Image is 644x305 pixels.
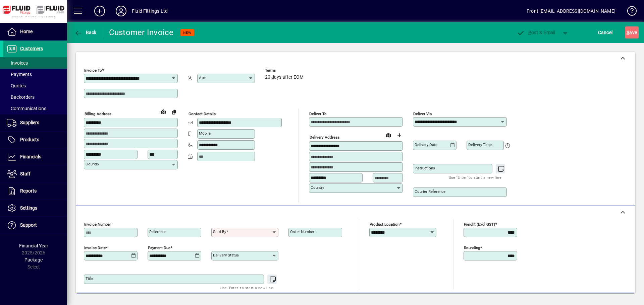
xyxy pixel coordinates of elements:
[86,276,93,281] mat-label: Title
[527,6,615,16] div: Front [EMAIL_ADDRESS][DOMAIN_NAME]
[528,30,531,35] span: P
[20,205,37,211] span: Settings
[383,130,394,140] a: View on map
[84,245,106,250] mat-label: Invoice date
[3,149,67,165] a: Financials
[596,26,614,39] button: Cancel
[3,166,67,182] a: Staff
[20,188,37,194] span: Reports
[370,222,399,227] mat-label: Product location
[3,217,67,234] a: Support
[7,94,35,100] span: Backorders
[265,75,304,80] span: 20 days after EOM
[158,106,169,117] a: View on map
[220,284,273,292] mat-hint: Use 'Enter' to start a new line
[20,29,33,34] span: Home
[20,120,39,125] span: Suppliers
[309,111,327,116] mat-label: Deliver To
[464,245,480,250] mat-label: Rounding
[468,142,492,147] mat-label: Delivery time
[625,26,639,39] button: Save
[3,103,67,114] a: Communications
[84,68,102,73] mat-label: Invoice To
[213,253,239,257] mat-label: Delivery status
[3,132,67,148] a: Products
[169,106,179,117] button: Copy to Delivery address
[20,154,41,159] span: Financials
[3,183,67,200] a: Reports
[110,5,132,17] button: Profile
[67,26,104,39] app-page-header-button: Back
[290,229,314,234] mat-label: Order number
[415,189,445,194] mat-label: Courier Reference
[3,23,67,40] a: Home
[132,6,168,16] div: Fluid Fittings Ltd
[74,30,97,35] span: Back
[415,142,437,147] mat-label: Delivery date
[72,26,98,39] button: Back
[598,27,613,38] span: Cancel
[20,222,37,228] span: Support
[148,245,170,250] mat-label: Payment due
[183,30,192,35] span: NEW
[627,30,629,35] span: S
[449,173,501,181] mat-hint: Use 'Enter' to start a new line
[24,257,43,262] span: Package
[464,222,495,227] mat-label: Freight (excl GST)
[622,1,636,23] a: Knowledge Base
[3,91,67,103] a: Backorders
[213,229,226,234] mat-label: Sold by
[394,130,405,141] button: Choose address
[20,46,43,51] span: Customers
[199,131,211,136] mat-label: Mobile
[627,27,637,38] span: ave
[84,222,111,227] mat-label: Invoice number
[3,115,67,131] a: Suppliers
[86,162,99,166] mat-label: Country
[7,72,32,77] span: Payments
[20,137,39,142] span: Products
[7,106,46,111] span: Communications
[265,68,305,73] span: Terms
[513,26,559,39] button: Post & Email
[311,185,324,190] mat-label: Country
[3,80,67,91] a: Quotes
[199,75,206,80] mat-label: Attn
[7,83,26,88] span: Quotes
[109,27,174,38] div: Customer Invoice
[20,171,31,176] span: Staff
[149,229,166,234] mat-label: Reference
[3,57,67,69] a: Invoices
[7,60,28,66] span: Invoices
[89,5,110,17] button: Add
[413,111,432,116] mat-label: Deliver via
[19,243,48,248] span: Financial Year
[415,166,435,170] mat-label: Instructions
[3,69,67,80] a: Payments
[517,30,555,35] span: ost & Email
[3,200,67,217] a: Settings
